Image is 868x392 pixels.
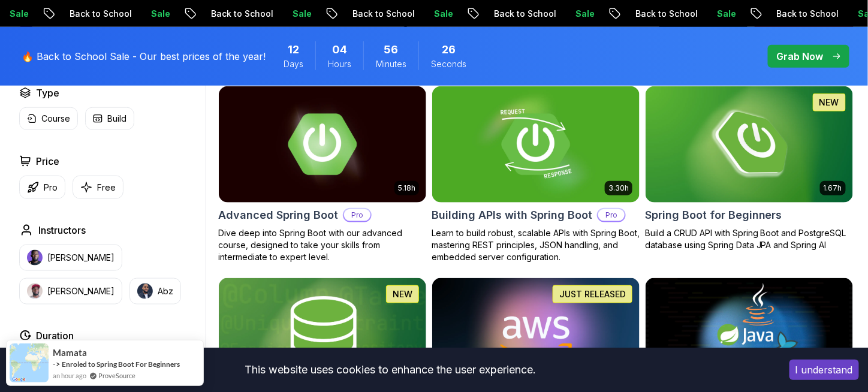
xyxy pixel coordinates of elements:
button: instructor img[PERSON_NAME] [19,278,122,304]
p: Back to School [421,8,502,20]
button: Pro [19,176,65,199]
p: Dive deep into Spring Boot with our advanced course, designed to take your skills from intermedia... [218,227,427,263]
p: [PERSON_NAME] [47,252,114,264]
p: JUST RELEASED [559,288,626,300]
p: 5.18h [398,183,415,193]
img: provesource social proof notification image [10,343,49,382]
a: Spring Boot for Beginners card1.67hNEWSpring Boot for BeginnersBuild a CRUD API with Spring Boot ... [645,86,854,251]
span: -> [53,359,61,369]
p: 3.30h [608,183,629,193]
span: Minutes [376,58,406,70]
h2: Type [36,86,59,100]
span: Seconds [431,58,466,70]
p: Back to School [704,8,785,20]
img: instructor img [27,284,43,299]
p: Back to School [562,8,644,20]
p: NEW [393,288,412,300]
h2: Price [36,154,59,168]
p: NEW [819,97,839,108]
h2: Instructors [38,223,86,237]
p: Pro [344,209,370,221]
a: Enroled to Spring Boot For Beginners [62,360,180,369]
img: Spring Boot for Beginners card [646,86,853,203]
a: Advanced Spring Boot card5.18hAdvanced Spring BootProDive deep into Spring Boot with our advanced... [218,86,427,263]
p: Back to School [138,8,219,20]
button: Accept cookies [789,360,859,380]
span: 4 Hours [332,41,347,58]
p: Pro [44,182,58,194]
p: Back to School [279,8,361,20]
button: Build [85,107,134,130]
h2: Building APIs with Spring Boot [432,207,592,224]
div: This website uses cookies to enhance the user experience. [9,357,771,383]
img: instructor img [137,284,153,299]
img: instructor img [27,250,43,266]
p: Sale [785,8,824,20]
p: Sale [644,8,682,20]
button: instructor img[PERSON_NAME] [19,245,122,271]
p: Learn to build robust, scalable APIs with Spring Boot, mastering REST principles, JSON handling, ... [432,227,640,263]
p: Abz [158,285,173,297]
p: Sale [78,8,116,20]
span: Days [284,58,303,70]
span: 26 Seconds [442,41,456,58]
p: Grab Now [777,49,824,64]
h2: Duration [36,328,74,343]
img: Building APIs with Spring Boot card [432,86,640,203]
p: 1.67h [824,183,842,193]
span: Mamata [53,348,87,358]
p: Sale [361,8,399,20]
span: 56 Minutes [384,41,399,58]
p: Course [41,113,70,125]
p: Sale [219,8,258,20]
button: Course [19,107,78,130]
p: Pro [598,209,625,221]
button: instructor imgAbz [129,278,181,304]
span: Hours [328,58,351,70]
p: 🔥 Back to School Sale - Our best prices of the year! [22,49,266,64]
img: Advanced Spring Boot card [219,86,426,203]
p: Free [97,182,116,194]
span: 12 Days [288,41,299,58]
p: Build a CRUD API with Spring Boot and PostgreSQL database using Spring Data JPA and Spring AI [645,227,854,251]
button: Free [73,176,123,199]
p: Sale [502,8,541,20]
span: an hour ago [53,370,86,381]
a: Building APIs with Spring Boot card3.30hBuilding APIs with Spring BootProLearn to build robust, s... [432,86,640,263]
p: [PERSON_NAME] [47,285,114,297]
h2: Spring Boot for Beginners [645,207,782,224]
a: ProveSource [98,370,135,381]
h2: Advanced Spring Boot [218,207,338,224]
p: Build [107,113,126,125]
